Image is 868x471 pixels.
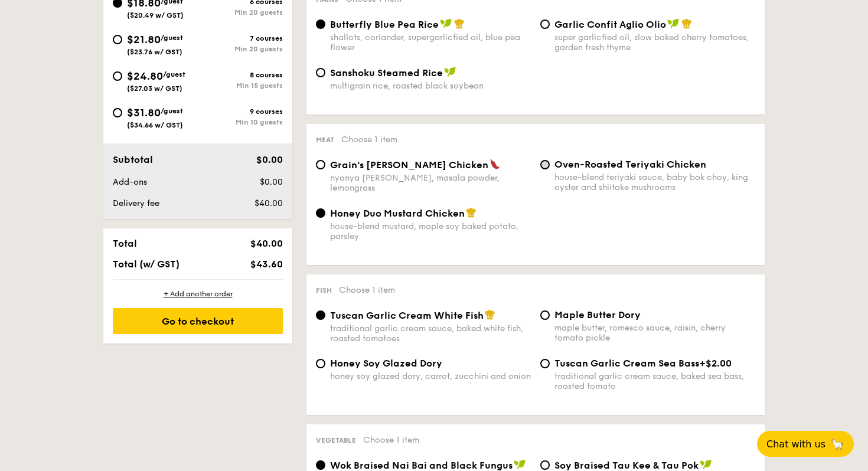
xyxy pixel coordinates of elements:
[127,70,163,83] span: $24.80
[540,359,550,368] input: Tuscan Garlic Cream Sea Bass+$2.00traditional garlic cream sauce, baked sea bass, roasted tomato
[127,33,161,46] span: $21.80
[700,459,712,470] img: icon-vegan.f8ff3823.svg
[113,177,147,187] span: Add-ons
[198,118,283,126] div: Min 10 guests
[330,310,484,321] span: Tuscan Garlic Cream White Fish
[681,18,692,29] img: icon-chef-hat.a58ddaea.svg
[440,18,452,29] img: icon-vegan.f8ff3823.svg
[330,371,531,381] div: honey soy glazed dory, carrot, zucchini and onion
[667,18,679,29] img: icon-vegan.f8ff3823.svg
[540,19,550,29] input: Garlic Confit Aglio Oliosuper garlicfied oil, slow baked cherry tomatoes, garden fresh thyme
[444,67,456,77] img: icon-vegan.f8ff3823.svg
[330,19,439,30] span: Butterfly Blue Pea Rice
[113,308,283,334] div: Go to checkout
[316,436,356,444] span: Vegetable
[113,108,122,117] input: $31.80/guest($34.66 w/ GST)9 coursesMin 10 guests
[113,259,180,270] span: Total (w/ GST)
[341,135,397,145] span: Choose 1 item
[113,198,159,208] span: Delivery fee
[757,431,854,457] button: Chat with us🦙
[198,8,283,17] div: Min 20 guests
[330,173,531,193] div: nyonya [PERSON_NAME], masala powder, lemongrass
[198,71,283,79] div: 8 courses
[330,358,442,369] span: Honey Soy Glazed Dory
[485,309,495,320] img: icon-chef-hat.a58ddaea.svg
[699,358,732,369] span: +$2.00
[260,177,283,187] span: $0.00
[316,208,325,218] input: Honey Duo Mustard Chickenhouse-blend mustard, maple soy baked potato, parsley
[198,34,283,42] div: 7 courses
[316,286,332,295] span: Fish
[330,81,531,91] div: multigrain rice, roasted black soybean
[316,359,325,368] input: Honey Soy Glazed Doryhoney soy glazed dory, carrot, zucchini and onion
[163,70,185,78] span: /guest
[554,323,755,343] div: maple butter, romesco sauce, raisin, cherry tomato pickle
[330,67,443,78] span: Sanshoku Steamed Rice
[316,19,325,29] input: Butterfly Blue Pea Riceshallots, coriander, supergarlicfied oil, blue pea flower
[554,159,706,170] span: Oven-Roasted Teriyaki Chicken
[554,19,666,30] span: Garlic Confit Aglio Olio
[554,371,755,391] div: traditional garlic cream sauce, baked sea bass, roasted tomato
[554,358,699,369] span: Tuscan Garlic Cream Sea Bass
[330,323,531,344] div: traditional garlic cream sauce, baked white fish, roasted tomatoes
[330,221,531,241] div: house-blend mustard, maple soy baked potato, parsley
[316,68,325,77] input: Sanshoku Steamed Ricemultigrain rice, roasted black soybean
[127,84,182,93] span: ($27.03 w/ GST)
[198,107,283,116] div: 9 courses
[256,154,283,165] span: $0.00
[113,35,122,44] input: $21.80/guest($23.76 w/ GST)7 coursesMin 20 guests
[113,71,122,81] input: $24.80/guest($27.03 w/ GST)8 coursesMin 15 guests
[330,32,531,53] div: shallots, coriander, supergarlicfied oil, blue pea flower
[198,45,283,53] div: Min 20 guests
[339,285,395,295] span: Choose 1 item
[330,208,465,219] span: Honey Duo Mustard Chicken
[540,310,550,320] input: Maple Butter Dorymaple butter, romesco sauce, raisin, cherry tomato pickle
[254,198,283,208] span: $40.00
[127,106,161,119] span: $31.80
[161,107,183,115] span: /guest
[466,207,477,218] img: icon-chef-hat.a58ddaea.svg
[127,11,184,19] span: ($20.49 w/ GST)
[514,459,526,470] img: icon-vegan.f8ff3823.svg
[316,136,334,144] span: Meat
[554,309,641,320] span: Maple Butter Dory
[316,160,325,169] input: Grain's [PERSON_NAME] Chickennyonya [PERSON_NAME], masala powder, lemongrass
[554,32,755,53] div: super garlicfied oil, slow baked cherry tomatoes, garden fresh thyme
[454,18,465,29] img: icon-chef-hat.a58ddaea.svg
[554,460,699,471] span: ⁠Soy Braised Tau Kee & Tau Pok
[766,439,825,450] span: Chat with us
[250,259,283,270] span: $43.60
[554,172,755,192] div: house-blend teriyaki sauce, baby bok choy, king oyster and shiitake mushrooms
[316,310,325,320] input: Tuscan Garlic Cream White Fishtraditional garlic cream sauce, baked white fish, roasted tomatoes
[330,460,513,471] span: Wok Braised Nai Bai and Black Fungus
[830,437,844,451] span: 🦙
[198,81,283,90] div: Min 15 guests
[127,121,183,129] span: ($34.66 w/ GST)
[113,154,153,165] span: Subtotal
[540,460,550,470] input: ⁠Soy Braised Tau Kee & Tau Pokcamellia mushroom, star anise, [PERSON_NAME]
[250,238,283,249] span: $40.00
[161,34,183,42] span: /guest
[363,435,419,445] span: Choose 1 item
[540,160,550,169] input: Oven-Roasted Teriyaki Chickenhouse-blend teriyaki sauce, baby bok choy, king oyster and shiitake ...
[127,48,182,56] span: ($23.76 w/ GST)
[113,289,283,299] div: + Add another order
[490,159,500,169] img: icon-spicy.37a8142b.svg
[113,238,137,249] span: Total
[316,460,325,470] input: Wok Braised Nai Bai and Black Fungussuperior mushroom oyster soy sauce, crunchy black fungus, poa...
[330,159,488,171] span: Grain's [PERSON_NAME] Chicken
